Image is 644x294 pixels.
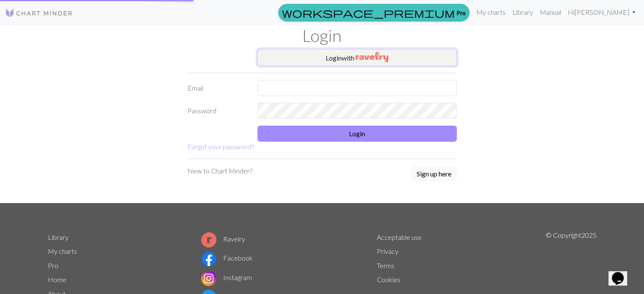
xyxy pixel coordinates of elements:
a: Library [509,4,536,21]
iframe: chat widget [608,260,636,286]
button: Sign up here [411,166,457,182]
a: Privacy [377,247,398,255]
a: Home [48,275,66,283]
label: Password [182,103,252,119]
a: Ravelry [201,235,245,243]
a: Pro [48,261,58,269]
a: Cookies [377,275,401,283]
img: Facebook logo [201,251,216,267]
a: Sign up here [411,166,457,183]
a: Library [48,233,69,241]
a: Terms [377,261,395,269]
a: Facebook [201,254,253,262]
a: Hi[PERSON_NAME] [564,4,639,21]
a: Manual [536,4,564,21]
a: My charts [473,4,509,21]
button: Loginwith [257,49,457,66]
img: Instagram logo [201,271,216,286]
a: Pro [278,4,470,22]
img: Ravelry [356,52,388,62]
label: Email [182,80,252,96]
img: Ravelry logo [201,232,216,247]
p: New to Chart Minder? [188,166,252,176]
a: My charts [48,247,77,255]
a: Forgot your password? [188,143,254,151]
button: Login [257,126,457,142]
span: workspace_premium [282,7,455,19]
a: Instagram [201,273,252,281]
h1: Login [43,25,602,46]
img: Logo [5,8,73,18]
a: Acceptable use [377,233,422,241]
